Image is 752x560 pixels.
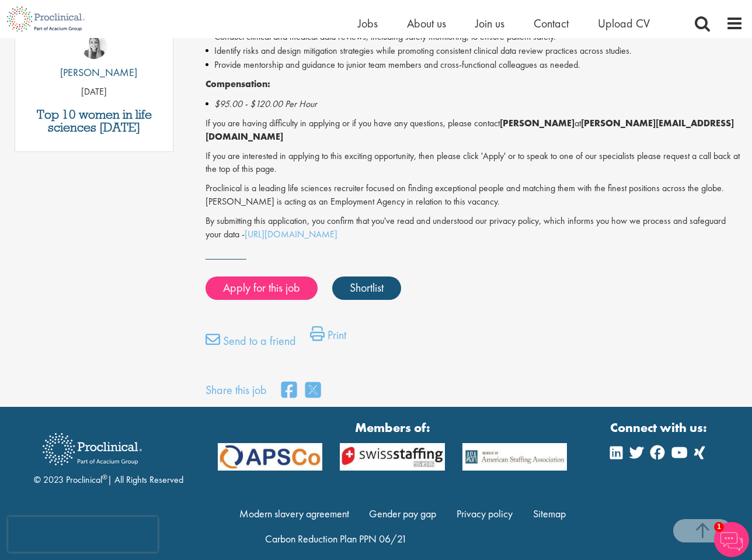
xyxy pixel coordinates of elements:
div: © 2023 Proclinical | All Rights Reserved [34,424,183,487]
a: Send to a friend [206,332,296,355]
strong: [PERSON_NAME][EMAIL_ADDRESS][DOMAIN_NAME] [206,117,734,143]
em: $95.00 - $120.00 Per Hour [214,98,317,110]
a: Privacy policy [457,507,513,520]
a: About us [407,16,446,31]
a: Gender pay gap [369,507,436,520]
a: Modern slavery agreement [239,507,349,520]
strong: Compensation: [206,78,270,90]
img: Chatbot [714,522,749,557]
strong: Connect with us: [610,419,709,437]
strong: [PERSON_NAME] [500,117,575,129]
a: Top 10 women in life sciences [DATE] [21,108,167,134]
a: [URL][DOMAIN_NAME] [245,228,337,240]
label: Share this job [206,382,267,399]
img: APSCo [209,443,332,471]
a: Contact [534,16,569,31]
img: APSCo [454,443,576,471]
li: Identify risks and design mitigation strategies while promoting consistent clinical data review p... [206,44,743,58]
a: Shortlist [332,276,401,300]
p: By submitting this application, you confirm that you've read and understood our privacy policy, w... [206,215,743,241]
span: 1 [714,522,724,532]
a: share on facebook [281,378,297,403]
p: If you are interested in applying to this exciting opportunity, then please click 'Apply' or to s... [206,150,743,177]
strong: Members of: [218,419,568,437]
img: Hannah Burke [81,33,107,59]
a: Apply for this job [206,276,318,300]
a: Upload CV [598,16,650,31]
a: Hannah Burke [PERSON_NAME] [51,33,137,86]
a: Carbon Reduction Plan PPN 06/21 [265,532,407,545]
a: share on twitter [305,378,321,403]
sup: ® [102,472,107,482]
p: If you are having difficulty in applying or if you have any questions, please contact at [206,117,743,144]
p: [PERSON_NAME] [51,65,137,80]
iframe: reCAPTCHA [8,517,158,552]
a: Sitemap [533,507,566,520]
p: [DATE] [15,85,173,99]
li: Provide mentorship and guidance to junior team members and cross-functional colleagues as needed. [206,58,743,72]
img: APSCo [331,443,454,471]
a: Join us [475,16,504,31]
a: Print [310,326,346,350]
a: Jobs [358,16,378,31]
img: Proclinical Recruitment [34,425,151,473]
p: Proclinical is a leading life sciences recruiter focused on finding exceptional people and matchi... [206,182,743,209]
